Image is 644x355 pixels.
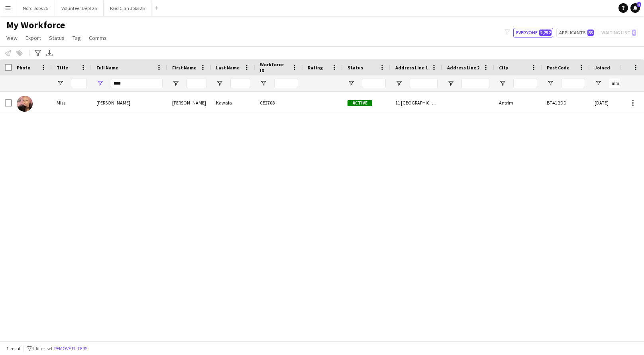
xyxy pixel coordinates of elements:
button: Open Filter Menu [499,80,506,87]
span: City [499,65,508,71]
input: Address Line 2 Filter Input [461,79,489,88]
span: Active [348,100,372,106]
div: 11 [GEOGRAPHIC_DATA] [391,92,442,114]
button: Open Filter Menu [348,80,355,87]
button: Open Filter Menu [260,80,267,87]
img: Magdalena Kawala [17,96,33,112]
button: Open Filter Menu [96,80,104,87]
span: Photo [17,65,30,71]
span: Comms [89,34,107,41]
span: Address Line 1 [395,65,428,71]
span: [PERSON_NAME] [96,100,130,106]
span: Joined [595,65,610,71]
button: Everyone2,252 [513,28,553,37]
span: Status [348,65,363,71]
button: Open Filter Menu [395,80,402,87]
input: First Name Filter Input [187,79,206,88]
span: Post Code [547,65,569,71]
button: Volunteer Dept 25 [55,0,104,16]
span: Rating [308,65,323,71]
div: [DATE] [590,92,638,114]
span: Address Line 2 [447,65,479,71]
button: Nord Jobs 25 [16,0,55,16]
span: 1 filter set [32,345,53,351]
span: First Name [172,65,196,71]
button: Open Filter Menu [595,80,602,87]
input: City Filter Input [513,79,537,88]
div: BT41 2DD [542,92,590,114]
span: View [6,34,18,41]
span: Export [26,34,41,41]
span: Tag [73,34,81,41]
div: Miss [52,92,92,114]
span: Title [57,65,68,71]
input: Full Name Filter Input [111,79,163,88]
input: Workforce ID Filter Input [274,79,298,88]
button: Open Filter Menu [216,80,223,87]
span: Full Name [96,65,118,71]
button: Paid Clan Jobs 25 [104,0,151,16]
span: 4 [637,2,641,7]
app-action-btn: Advanced filters [33,48,43,58]
a: Tag [69,33,84,43]
div: Antrim [494,92,542,114]
span: My Workforce [6,19,65,31]
input: Post Code Filter Input [561,79,585,88]
button: Applicants83 [556,28,595,37]
button: Open Filter Menu [547,80,554,87]
input: Title Filter Input [71,79,87,88]
button: Remove filters [53,344,89,353]
input: Last Name Filter Input [230,79,250,88]
button: Open Filter Menu [172,80,179,87]
span: Status [49,34,65,41]
div: [PERSON_NAME] [167,92,211,114]
a: View [3,33,21,43]
input: Address Line 1 Filter Input [410,79,438,88]
a: Export [22,33,44,43]
span: Last Name [216,65,240,71]
button: Open Filter Menu [447,80,454,87]
a: 4 [630,3,640,13]
a: Status [46,33,68,43]
span: 83 [587,30,594,36]
button: Open Filter Menu [57,80,64,87]
span: Workforce ID [260,61,289,73]
app-action-btn: Export XLSX [45,48,54,58]
a: Comms [86,33,110,43]
span: 2,252 [539,30,552,36]
div: Kawala [211,92,255,114]
input: Joined Filter Input [609,79,633,88]
input: Status Filter Input [362,79,386,88]
div: CE2708 [255,92,303,114]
